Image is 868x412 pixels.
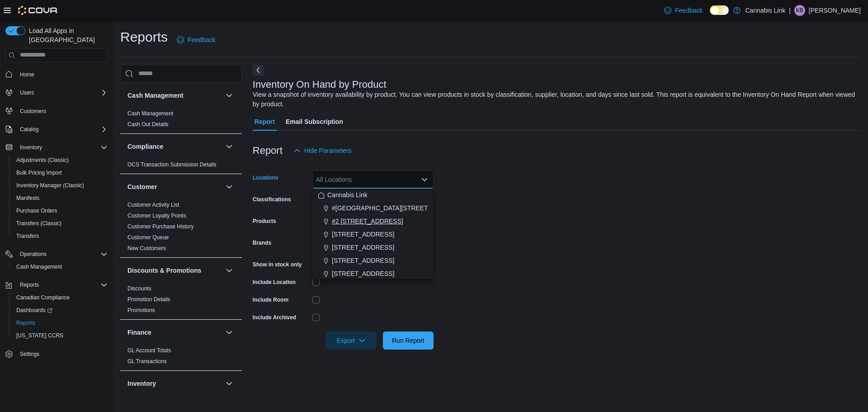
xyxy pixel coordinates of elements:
[20,71,34,78] span: Home
[9,260,111,273] button: Cash Management
[13,205,108,216] span: Purchase Orders
[9,217,111,230] button: Transfers (Classic)
[16,69,108,80] span: Home
[16,332,63,339] span: [US_STATE] CCRS
[253,79,387,90] h3: Inventory On Hand by Product
[710,5,729,15] input: Dark Mode
[13,180,108,191] span: Inventory Manager (Classic)
[16,249,50,260] button: Operations
[127,223,194,230] span: Customer Purchase History
[16,169,62,176] span: Bulk Pricing Import
[796,5,803,16] span: KB
[127,91,222,100] button: Cash Management
[255,113,275,131] span: Report
[710,15,710,15] span: Dark Mode
[127,328,222,337] button: Finance
[127,307,155,313] a: Promotions
[304,146,352,155] span: Hide Parameters
[127,213,186,219] a: Customer Loyalty Points
[9,317,111,329] button: Reports
[312,228,434,241] button: [STREET_ADDRESS]
[312,202,434,215] button: #[GEOGRAPHIC_DATA][STREET_ADDRESS]
[312,241,434,254] button: [STREET_ADDRESS]
[188,35,215,44] span: Feedback
[253,65,264,76] button: Next
[332,204,464,213] span: #[GEOGRAPHIC_DATA][STREET_ADDRESS]
[9,291,111,304] button: Canadian Compliance
[127,296,170,303] span: Promotion Details
[253,279,296,286] label: Include Location
[253,239,271,246] label: Brands
[127,358,167,365] span: GL Transactions
[13,193,108,204] span: Manifests
[127,296,170,303] a: Promotion Details
[16,263,62,270] span: Cash Management
[9,192,111,204] button: Manifests
[120,108,242,133] div: Cash Management
[127,161,217,168] span: OCS Transaction Submission Details
[253,314,296,321] label: Include Archived
[253,218,276,225] label: Products
[127,234,169,241] a: Customer Queue
[127,201,179,208] span: Customer Activity List
[127,266,222,275] button: Discounts & Promotions
[224,141,235,152] button: Compliance
[127,121,169,128] span: Cash Out Details
[13,155,72,166] a: Adjustments (Classic)
[13,261,66,272] a: Cash Management
[312,254,434,267] button: [STREET_ADDRESS]
[286,113,343,131] span: Email Subscription
[13,167,108,178] span: Bulk Pricing Import
[312,189,434,202] button: Cannabis Link
[224,90,235,101] button: Cash Management
[331,331,371,350] span: Export
[16,319,35,327] span: Reports
[20,281,39,289] span: Reports
[16,279,42,290] button: Reports
[127,223,194,230] a: Customer Purchase History
[16,249,108,260] span: Operations
[127,182,157,191] h3: Customer
[9,204,111,217] button: Purchase Orders
[127,110,173,117] span: Cash Management
[16,142,108,153] span: Inventory
[13,205,61,216] a: Purchase Orders
[253,174,278,181] label: Locations
[660,1,706,19] a: Feedback
[327,190,368,199] span: Cannabis Link
[16,105,108,117] span: Customers
[13,218,65,229] a: Transfers (Classic)
[9,166,111,179] button: Bulk Pricing Import
[2,104,111,118] button: Customers
[13,292,73,303] a: Canadian Compliance
[5,64,108,384] nav: Complex example
[9,154,111,166] button: Adjustments (Classic)
[13,330,67,341] a: [US_STATE] CCRS
[16,279,108,290] span: Reports
[809,5,861,16] p: [PERSON_NAME]
[332,217,403,226] span: #2 [STREET_ADDRESS]
[13,292,108,303] span: Canadian Compliance
[127,285,151,292] span: Discounts
[16,307,52,314] span: Dashboards
[16,207,57,214] span: Purchase Orders
[794,5,805,16] div: Kevin Bulario
[13,305,108,316] span: Dashboards
[312,189,434,280] div: Choose from the following options
[675,6,703,15] span: Feedback
[789,5,791,16] p: |
[16,348,108,360] span: Settings
[392,336,425,345] span: Run Report
[16,349,43,360] a: Settings
[253,90,856,109] div: View a snapshot of inventory availability by product. You can view products in stock by classific...
[312,215,434,228] button: #2 [STREET_ADDRESS]
[224,378,235,389] button: Inventory
[127,307,155,314] span: Promotions
[326,331,377,350] button: Export
[16,220,61,227] span: Transfers (Classic)
[13,167,66,178] a: Bulk Pricing Import
[224,265,235,276] button: Discounts & Promotions
[16,142,46,153] button: Inventory
[13,155,108,166] span: Adjustments (Classic)
[13,231,108,242] span: Transfers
